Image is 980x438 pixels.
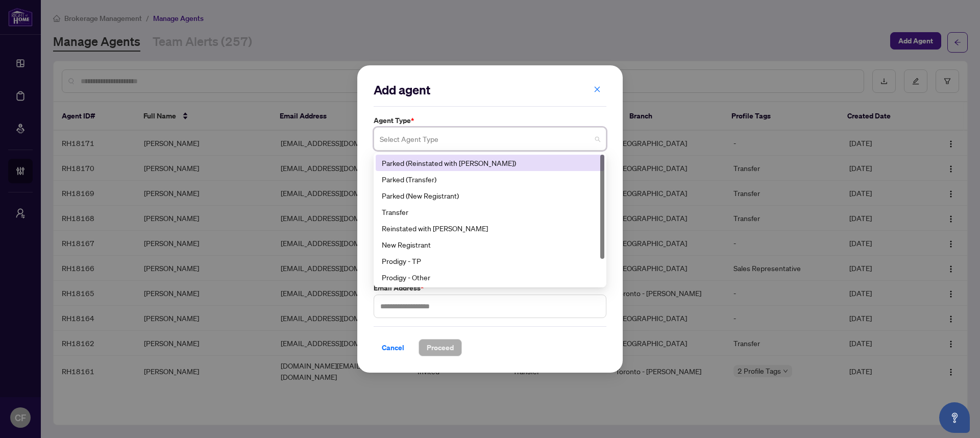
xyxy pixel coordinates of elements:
[376,236,604,253] div: New Registrant
[382,223,598,234] div: Reinstated with [PERSON_NAME]
[382,174,598,185] div: Parked (Transfer)
[939,402,970,433] button: Open asap
[376,187,604,204] div: Parked (New Registrant)
[382,339,404,356] span: Cancel
[374,82,606,98] h2: Add agent
[374,115,606,126] label: Agent Type
[376,204,604,220] div: Transfer
[382,190,598,201] div: Parked (New Registrant)
[376,171,604,187] div: Parked (Transfer)
[376,253,604,269] div: Prodigy - TP
[382,255,598,266] div: Prodigy - TP
[376,155,604,171] div: Parked (Reinstated with RAHR)
[376,220,604,236] div: Reinstated with RAHR
[382,272,598,283] div: Prodigy - Other
[374,282,606,294] label: Email Address
[382,157,598,168] div: Parked (Reinstated with [PERSON_NAME])
[376,269,604,285] div: Prodigy - Other
[382,206,598,217] div: Transfer
[594,86,601,93] span: close
[419,339,462,356] button: Proceed
[374,339,412,356] button: Cancel
[382,239,598,250] div: New Registrant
